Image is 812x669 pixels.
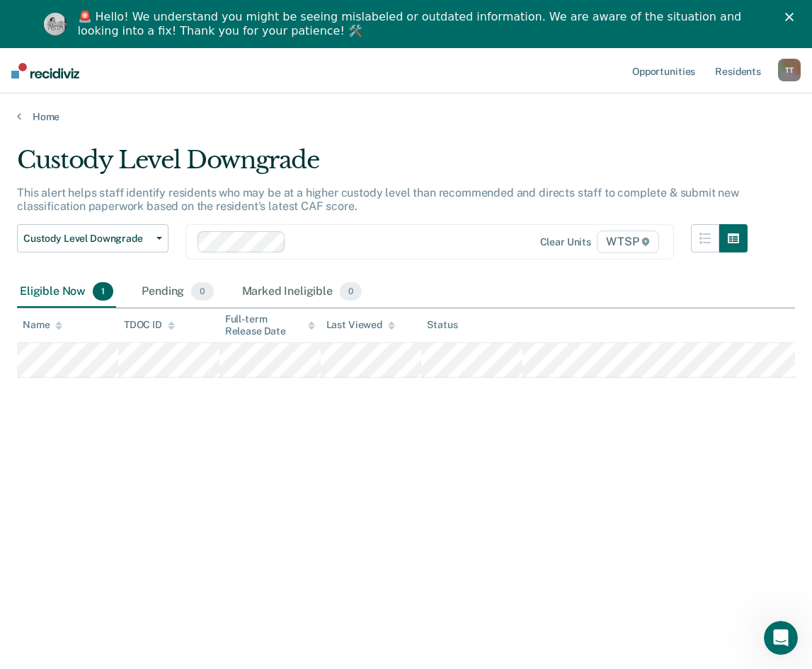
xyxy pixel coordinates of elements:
[326,319,395,331] div: Last Viewed
[23,319,62,331] div: Name
[17,146,748,186] div: Custody Level Downgrade
[17,277,116,308] div: Eligible Now1
[427,319,457,331] div: Status
[17,224,168,252] button: Custody Level Downgrade
[597,231,659,253] span: WTSP
[712,48,764,93] a: Residents
[629,48,698,93] a: Opportunities
[191,282,213,301] span: 0
[17,186,739,213] p: This alert helps staff identify residents who may be at a higher custody level than recommended a...
[93,282,113,301] span: 1
[124,319,175,331] div: TDOC ID
[778,59,801,81] div: T T
[44,13,67,35] img: Profile image for Kim
[78,10,746,38] div: 🚨 Hello! We understand you might be seeing mislabeled or outdated information. We are aware of th...
[340,282,362,301] span: 0
[225,313,315,337] div: Full-term Release Date
[139,277,216,308] div: Pending0
[764,621,798,655] iframe: Intercom live chat
[239,277,365,308] div: Marked Ineligible0
[23,233,151,245] span: Custody Level Downgrade
[785,13,799,21] div: Close
[11,63,79,78] img: Recidiviz
[540,236,592,248] div: Clear units
[778,59,801,81] button: TT
[17,110,795,123] a: Home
